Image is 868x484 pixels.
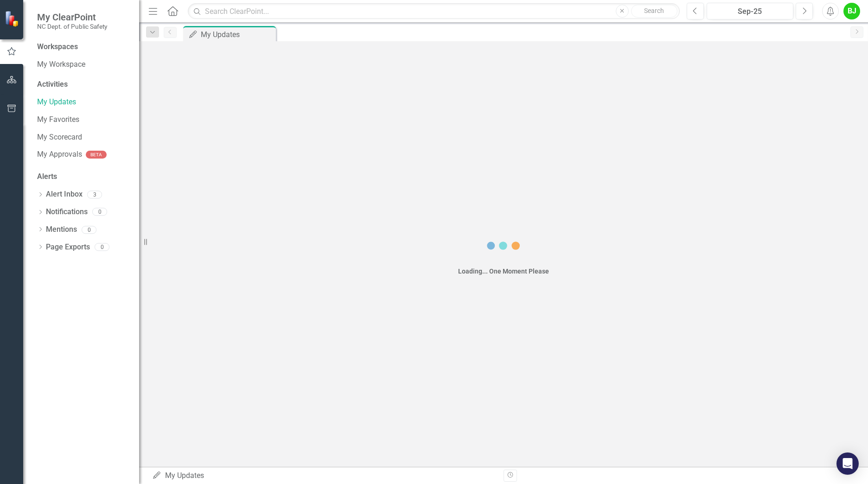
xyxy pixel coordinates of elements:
div: Alerts [37,172,130,182]
div: Activities [37,79,130,90]
button: Sep-25 [707,3,793,19]
span: My ClearPoint [37,12,107,23]
a: My Favorites [37,115,130,125]
div: 0 [82,226,96,234]
a: Mentions [46,224,77,235]
div: BETA [86,151,107,159]
a: My Scorecard [37,132,130,143]
div: Workspaces [37,42,78,52]
div: Sep-25 [710,6,790,17]
button: BJ [843,3,860,19]
div: 3 [87,191,102,198]
div: 0 [92,208,107,216]
div: My Updates [201,29,274,40]
a: My Workspace [37,59,130,70]
a: My Approvals [37,149,82,160]
button: Search [631,5,677,18]
div: My Updates [152,471,497,481]
a: Alert Inbox [46,189,83,200]
span: Search [644,7,664,14]
input: Search ClearPoint... [188,3,680,19]
div: 0 [95,243,109,251]
a: Page Exports [46,242,90,253]
a: My Updates [37,97,130,108]
div: Loading... One Moment Please [458,267,549,276]
small: NC Dept. of Public Safety [37,23,107,30]
img: ClearPoint Strategy [5,11,21,27]
div: Open Intercom Messenger [836,452,859,475]
a: Notifications [46,207,88,217]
